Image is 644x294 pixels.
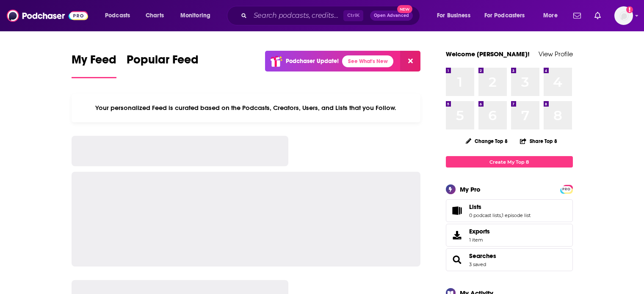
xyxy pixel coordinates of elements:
span: 1 item [469,237,490,243]
span: Monitoring [180,10,210,22]
span: Charts [146,10,164,22]
a: My Feed [72,52,116,78]
a: Show notifications dropdown [570,8,584,23]
a: Charts [140,9,169,22]
span: For Podcasters [484,10,525,22]
a: See What's New [342,55,393,67]
img: Podchaser - Follow, Share and Rate Podcasts [7,8,88,24]
span: My Feed [72,52,116,72]
span: New [397,5,412,13]
a: Searches [469,252,496,260]
span: Open Advanced [374,14,409,18]
a: Popular Feed [127,52,199,78]
span: More [543,10,558,22]
a: Create My Top 8 [446,156,573,168]
button: Show profile menu [614,6,633,25]
button: open menu [479,9,537,22]
a: 0 podcast lists [469,212,501,218]
span: , [501,212,502,218]
a: Searches [449,254,466,266]
button: Open AdvancedNew [370,11,413,21]
a: Welcome [PERSON_NAME]! [446,50,530,58]
span: Lists [446,199,573,222]
span: Logged in as Ashley_Beenen [614,6,633,25]
img: User Profile [614,6,633,25]
span: Exports [469,228,490,235]
button: Share Top 8 [520,133,558,149]
a: Lists [449,205,466,217]
span: Searches [446,248,573,271]
span: Podcasts [105,10,130,22]
button: open menu [431,9,481,22]
a: 3 saved [469,261,486,267]
button: open menu [99,9,141,22]
button: Change Top 8 [461,136,513,146]
p: Podchaser Update! [286,58,339,65]
svg: Add a profile image [626,6,633,13]
div: Search podcasts, credits, & more... [235,6,428,25]
span: Exports [449,229,466,241]
a: Lists [469,203,531,211]
button: open menu [537,9,568,22]
a: 1 episode list [502,212,531,218]
span: Lists [469,203,481,211]
a: View Profile [539,50,573,58]
a: Show notifications dropdown [591,8,604,23]
div: Your personalized Feed is curated based on the Podcasts, Creators, Users, and Lists that you Follow. [72,93,421,122]
a: PRO [561,186,572,192]
span: For Business [437,10,470,22]
input: Search podcasts, credits, & more... [250,9,343,22]
span: Popular Feed [127,52,199,72]
span: Ctrl K [343,10,363,21]
button: open menu [174,9,221,22]
div: My Pro [460,185,481,193]
a: Exports [446,224,573,247]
